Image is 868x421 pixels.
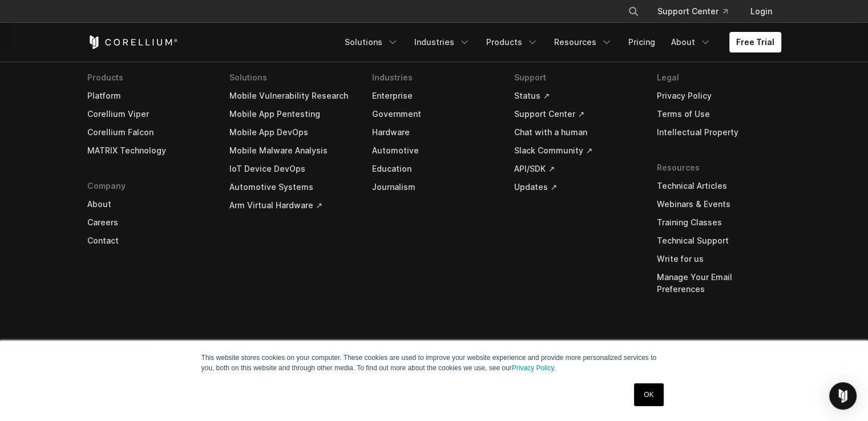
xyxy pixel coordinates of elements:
button: Search [623,1,644,22]
a: Slack Community ↗ [514,141,639,160]
a: About [87,195,212,213]
a: Solutions [338,32,405,52]
a: Technical Support [657,232,781,250]
a: Industries [407,32,477,52]
a: OK [634,383,663,406]
a: Corellium Falcon [87,123,212,141]
a: Hardware [372,123,496,141]
p: This website stores cookies on your computer. These cookies are used to improve your website expe... [201,353,667,373]
a: Journalism [372,178,496,196]
a: MATRIX Technology [87,141,212,160]
a: Contact [87,232,212,250]
div: Navigation Menu [338,32,781,52]
a: IoT Device DevOps [229,160,354,178]
a: Updates ↗ [514,178,639,196]
a: Mobile App Pentesting [229,105,354,123]
a: Mobile Vulnerability Research [229,87,354,105]
a: Education [372,160,496,178]
a: Pricing [621,32,662,52]
a: Support Center [648,1,737,22]
a: Terms of Use [657,105,781,123]
a: Automotive Systems [229,178,354,196]
a: Manage Your Email Preferences [657,268,781,298]
a: Careers [87,213,212,232]
a: Arm Virtual Hardware ↗ [229,196,354,214]
a: Mobile App DevOps [229,123,354,141]
div: Open Intercom Messenger [829,382,857,410]
a: Write for us [657,250,781,268]
a: Chat with a human [514,123,639,141]
a: Enterprise [372,87,496,105]
a: Webinars & Events [657,195,781,213]
a: Products [479,32,545,52]
a: Free Trial [729,32,781,52]
a: Platform [87,87,212,105]
a: Support Center ↗ [514,105,639,123]
a: Privacy Policy. [512,364,556,372]
a: Training Classes [657,213,781,232]
a: Corellium Home [87,35,178,49]
div: Navigation Menu [87,68,781,315]
a: Status ↗ [514,87,639,105]
a: Login [741,1,781,22]
a: Mobile Malware Analysis [229,141,354,160]
a: API/SDK ↗ [514,160,639,178]
a: Privacy Policy [657,87,781,105]
a: Intellectual Property [657,123,781,141]
a: About [664,32,718,52]
a: Automotive [372,141,496,160]
a: Corellium Viper [87,105,212,123]
a: Technical Articles [657,177,781,195]
a: Resources [547,32,619,52]
div: Navigation Menu [614,1,781,22]
a: Government [372,105,496,123]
